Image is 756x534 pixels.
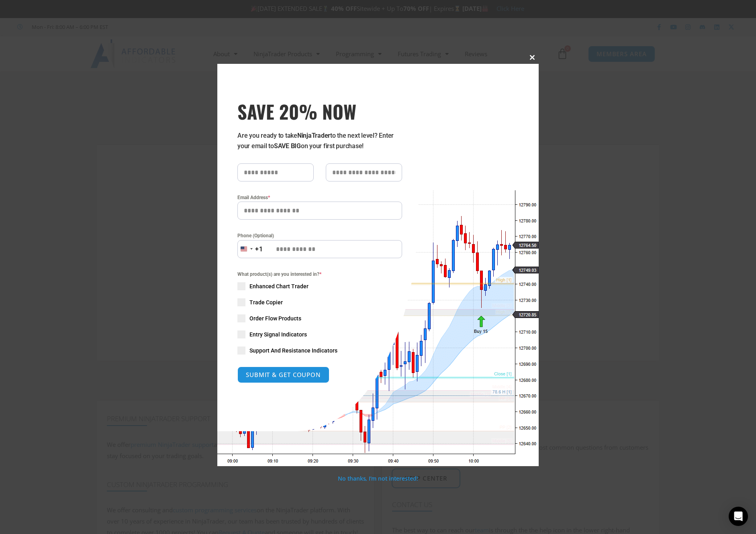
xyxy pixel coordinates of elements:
span: What product(s) are you interested in? [237,270,402,278]
button: SUBMIT & GET COUPON [237,367,329,383]
label: Enhanced Chart Trader [237,282,402,290]
label: Phone (Optional) [237,232,402,240]
strong: NinjaTrader [297,132,330,139]
span: Order Flow Products [249,314,301,322]
span: SAVE 20% NOW [237,100,402,122]
label: Support And Resistance Indicators [237,346,402,355]
p: Are you ready to take to the next level? Enter your email to on your first purchase! [237,130,402,151]
span: Entry Signal Indicators [249,330,307,338]
div: +1 [255,244,263,255]
span: Enhanced Chart Trader [249,282,309,290]
span: Trade Copier [249,298,283,306]
div: Open Intercom Messenger [729,507,748,526]
button: Selected country [237,240,263,258]
label: Entry Signal Indicators [237,330,402,338]
label: Order Flow Products [237,314,402,322]
label: Email Address [237,194,402,202]
strong: SAVE BIG [274,142,301,150]
span: Support And Resistance Indicators [249,346,337,355]
a: No thanks, I’m not interested! [338,475,418,482]
label: Trade Copier [237,298,402,306]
